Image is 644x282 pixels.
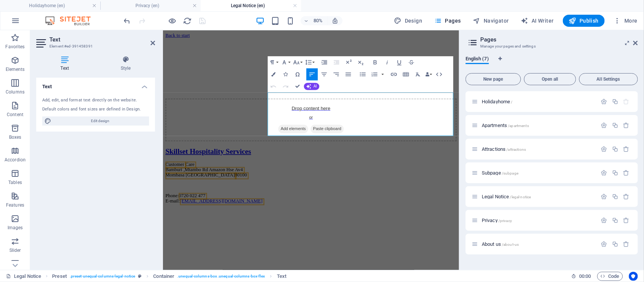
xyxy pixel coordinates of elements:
[183,16,192,25] button: reload
[601,146,607,152] div: Settings
[100,2,201,10] h4: Privacy (en)
[280,56,291,68] button: Font Family
[482,99,513,104] span: Click to open page
[623,98,630,105] div: The startpage cannot be deleted
[433,68,445,80] button: HTML
[482,194,531,199] span: Legal Notice
[480,36,638,43] h2: Pages
[90,178,105,184] span: 80100
[343,68,354,80] button: Align Justify
[330,68,342,80] button: Align Right
[388,68,400,80] button: Insert Link
[612,170,618,176] div: Duplicate
[391,15,426,27] div: Design (Ctrl+Alt+Y)
[480,147,597,152] div: Attractions/attractions
[3,178,90,184] span: Mombasa [GEOGRAPHIC_DATA]
[5,44,25,50] p: Favorites
[49,43,140,50] h3: Element #ed-391458391
[601,193,607,200] div: Settings
[292,68,303,80] button: Special Characters
[614,17,638,25] span: More
[470,15,512,27] button: Navigator
[177,272,265,281] span: . unequal-columns-box .unequal-columns-box-flex
[480,123,597,128] div: Apartments/apartments
[424,68,433,80] button: Data Bindings
[3,203,367,217] p: Phone: E-mail:
[3,85,367,139] div: Drop content here
[144,118,181,129] span: Add elements
[612,98,618,105] div: Duplicate
[36,78,155,91] h4: Text
[268,80,279,92] button: Undo (Ctrl+Z)
[611,15,641,27] button: More
[510,195,531,199] span: /legal-notice
[304,83,320,90] button: AI
[480,43,623,50] h3: Manage your pages and settings
[9,134,22,140] p: Boxes
[123,16,132,25] button: undo
[521,17,554,25] span: AI Writer
[623,241,630,247] div: Remove
[597,272,623,281] button: Code
[498,219,512,223] span: /privacy
[8,179,22,185] p: Tables
[9,247,21,253] p: Slider
[584,273,586,279] span: :
[343,56,354,68] button: Superscript
[168,16,177,25] button: Click here to leave preview mode and continue editing
[482,146,526,152] span: Click to open page
[28,164,39,170] span: Care
[601,122,607,129] div: Settings
[601,217,607,224] div: Settings
[391,15,426,27] button: Design
[6,89,25,95] p: Columns
[524,73,576,85] button: Open all
[623,122,630,129] div: Remove
[480,99,597,104] div: Holidayhome/
[507,147,526,152] span: /attractions
[431,15,464,27] button: Pages
[70,272,135,281] span: . preset-unequal-columns-legal-notice
[153,272,174,281] span: Click to select. Double-click to edit
[612,122,618,129] div: Duplicate
[301,16,327,25] button: 80%
[184,118,226,129] span: Paste clipboard
[49,36,155,43] h2: Text
[480,218,597,223] div: Privacy/privacy
[369,56,381,68] button: Bold (Ctrl+B)
[502,242,519,247] span: /about-us
[527,77,573,81] span: Open all
[42,97,149,104] div: Add, edit, and format text directly on the website.
[601,170,607,176] div: Settings
[508,124,529,128] span: /apartments
[601,241,607,247] div: Settings
[563,15,605,27] button: Publish
[292,80,303,92] button: Confirm (Ctrl+⏎)
[612,193,618,200] div: Duplicate
[579,272,591,281] span: 00 00
[434,17,461,25] span: Pages
[623,170,630,176] div: Remove
[601,272,619,281] span: Code
[393,56,405,68] button: Underline (Ctrl+U)
[332,17,338,24] i: On resize automatically adjust zoom level to fit chosen device.
[280,80,291,92] button: Redo (Ctrl+Shift+Z)
[314,84,317,88] span: AI
[406,56,417,68] button: Strikethrough
[612,146,618,152] div: Duplicate
[20,203,53,210] span: 0720 022 477
[482,218,512,223] span: Privacy
[518,15,557,27] button: AI Writer
[511,100,513,104] span: /
[5,157,26,163] p: Accordion
[473,17,509,25] span: Navigator
[469,77,518,81] span: New page
[6,202,24,208] p: Features
[42,116,149,126] button: Edit design
[43,16,100,25] img: Editor Logo
[480,194,597,199] div: Legal Notice/legal-notice
[480,242,597,247] div: About us/about-us
[466,56,638,70] div: Language Tabs
[319,56,330,68] button: Increase Indent
[357,68,368,80] button: Unordered List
